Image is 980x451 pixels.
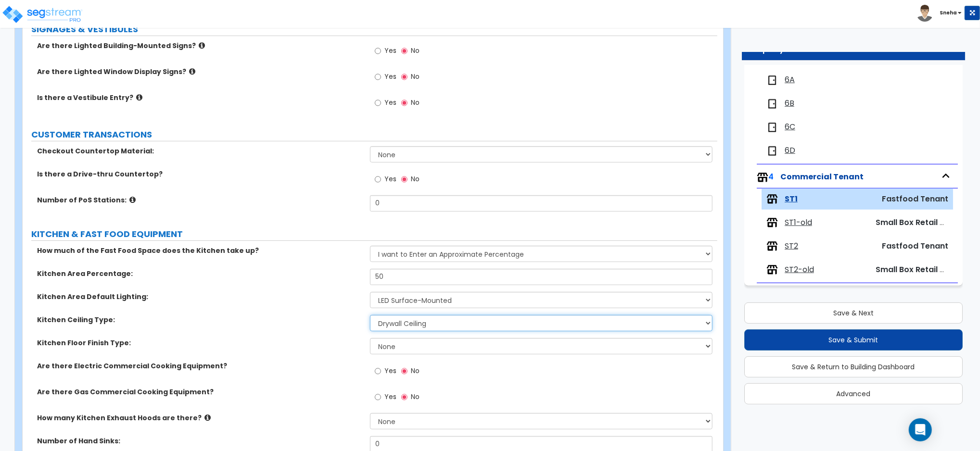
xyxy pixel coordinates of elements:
[909,418,932,441] div: Open Intercom Messenger
[375,72,381,82] input: Yes
[199,42,205,49] i: click for more info!
[401,98,407,108] input: No
[401,392,407,402] input: No
[780,171,864,182] span: Commercial Tenant
[37,361,363,371] label: Are there Electric Commercial Cooking Equipment?
[37,67,363,76] label: Are there Lighted Window Display Signs?
[37,169,363,179] label: Is there a Drive-thru Countertop?
[882,193,948,204] span: Fastfood Tenant
[204,414,211,421] i: click for more info!
[882,240,948,251] span: Fastfood Tenant
[785,194,798,205] span: ST1
[384,366,396,376] span: Yes
[744,356,963,377] button: Save & Return to Building Dashboard
[384,174,396,184] span: Yes
[37,292,363,301] label: Kitchen Area Default Lighting:
[129,196,136,203] i: click for more info!
[766,122,778,133] img: door.png
[744,383,963,404] button: Advanced
[37,269,363,278] label: Kitchen Area Percentage:
[189,68,195,75] i: click for more info!
[37,338,363,348] label: Kitchen Floor Finish Type:
[766,98,778,110] img: door.png
[411,46,420,55] span: No
[375,98,381,108] input: Yes
[785,98,794,109] span: 6B
[766,240,778,252] img: tenants.png
[375,366,381,376] input: Yes
[37,436,363,446] label: Number of Hand Sinks:
[401,366,407,376] input: No
[384,72,396,81] span: Yes
[37,413,363,423] label: How many Kitchen Exhaust Hoods are there?
[916,5,933,22] img: avatar.png
[37,246,363,255] label: How much of the Fast Food Space does the Kitchen take up?
[401,72,407,82] input: No
[766,145,778,157] img: door.png
[411,72,420,81] span: No
[411,98,420,107] span: No
[37,195,363,205] label: Number of PoS Stations:
[37,315,363,325] label: Kitchen Ceiling Type:
[785,122,795,133] span: 6C
[384,46,396,55] span: Yes
[375,46,381,56] input: Yes
[375,174,381,185] input: Yes
[768,171,774,182] span: 4
[940,9,957,16] b: Sneha
[785,241,798,252] span: ST2
[31,23,717,36] label: SIGNAGES & VESTIBULES
[37,387,363,397] label: Are there Gas Commercial Cooking Equipment?
[744,329,963,351] button: Save & Submit
[411,174,420,184] span: No
[766,264,778,276] img: tenants.png
[785,217,812,228] span: ST1-old
[1,5,83,24] img: logo_pro_r.png
[37,93,363,102] label: Is there a Vestibule Entry?
[401,174,407,185] input: No
[766,193,778,205] img: tenants.png
[384,98,396,107] span: Yes
[757,172,768,183] img: tenants.png
[876,264,967,275] span: Small Box Retail Tenant
[37,41,363,50] label: Are there Lighted Building-Mounted Signs?
[31,228,717,240] label: KITCHEN & FAST FOOD EQUIPMENT
[766,75,778,86] img: door.png
[384,392,396,401] span: Yes
[401,46,407,56] input: No
[31,128,717,141] label: CUSTOMER TRANSACTIONS
[785,264,814,276] span: ST2-old
[411,366,420,376] span: No
[785,145,795,156] span: 6D
[744,302,963,324] button: Save & Next
[375,392,381,402] input: Yes
[766,217,778,228] img: tenants.png
[136,94,142,101] i: click for more info!
[411,392,420,401] span: No
[876,217,967,228] span: Small Box Retail Tenant
[785,75,795,86] span: 6A
[37,146,363,156] label: Checkout Countertop Material:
